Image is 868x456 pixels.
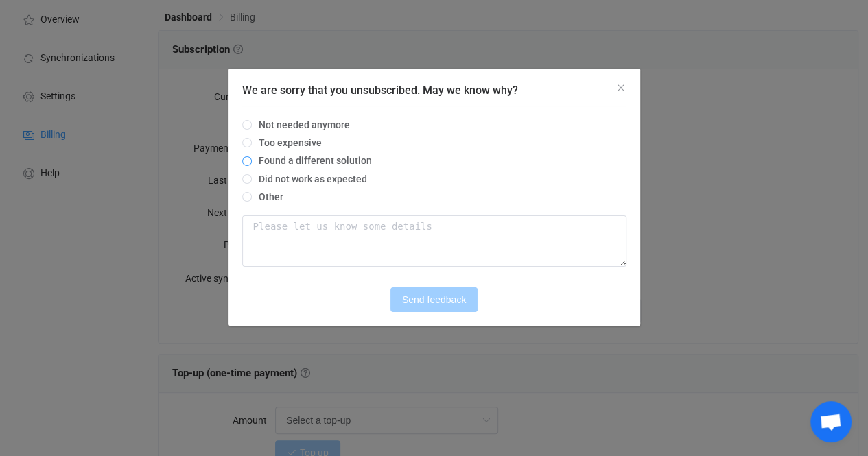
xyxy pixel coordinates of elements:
[615,82,626,95] button: Close
[252,155,372,166] span: Found a different solution
[252,119,350,130] span: Not needed anymore
[252,173,367,184] span: Did not work as expected
[252,137,322,148] span: Too expensive
[252,191,283,202] span: Other
[402,294,466,305] span: Send feedback
[242,84,518,97] span: We are sorry that you unsubscribed. May we know why?
[228,69,640,326] div: We are sorry that you unsubscribed. May we know why?
[810,401,852,442] div: Open chat
[390,287,478,312] button: Send feedback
